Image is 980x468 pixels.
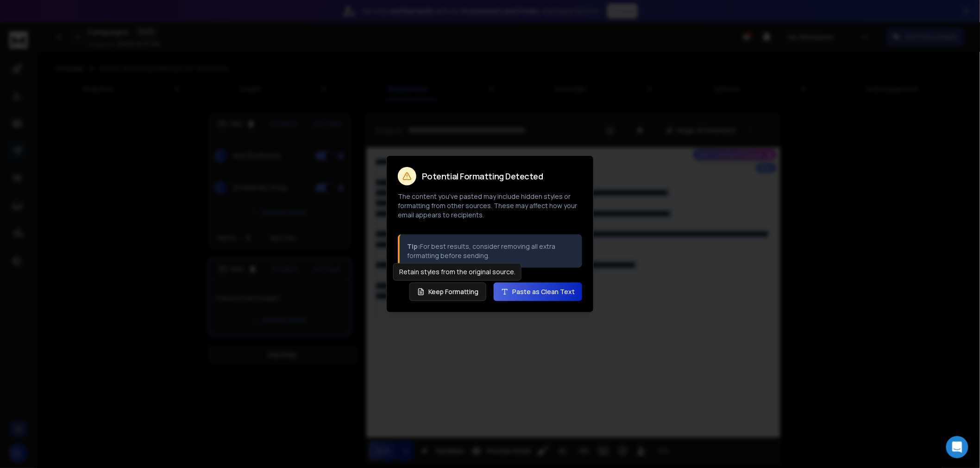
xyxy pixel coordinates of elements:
[946,436,968,458] div: Open Intercom Messenger
[494,283,582,301] button: Paste as Clean Text
[407,242,420,251] strong: Tip:
[422,172,543,180] h2: Potential Formatting Detected
[409,283,486,301] button: Keep Formatting
[407,242,575,260] p: For best results, consider removing all extra formatting before sending.
[398,192,582,220] p: The content you've pasted may include hidden styles or formatting from other sources. These may a...
[393,263,521,281] div: Retain styles from the original source.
